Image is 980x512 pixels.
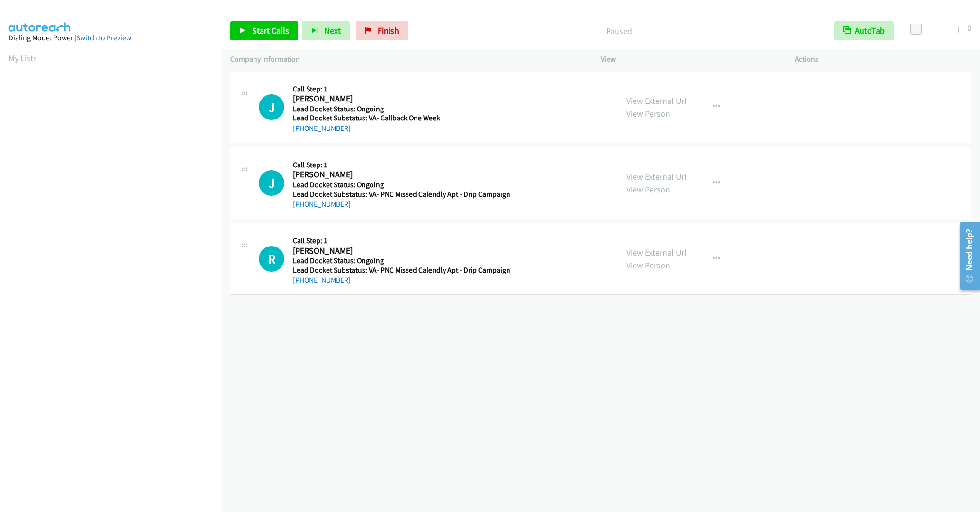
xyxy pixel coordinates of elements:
[9,53,37,64] a: My Lists
[293,93,507,104] h2: [PERSON_NAME]
[9,32,213,44] div: Dialing Mode: Power |
[293,265,510,275] h5: Lead Docket Substatus: VA- PNC Missed Calendly Apt - Drip Campaign
[356,21,408,40] a: Finish
[915,26,959,33] div: Delay between calls (in seconds)
[953,218,980,293] iframe: Resource Center
[626,108,670,119] a: View Person
[259,246,284,272] div: The call is yet to be attempted
[324,25,341,36] span: Next
[626,184,670,195] a: View Person
[293,124,351,133] a: [PHONE_NUMBER]
[259,170,284,196] div: The call is yet to be attempted
[626,171,687,182] a: View External Url
[252,25,289,36] span: Start Calls
[421,25,817,37] p: Paused
[230,54,584,65] p: Company Information
[293,200,351,209] a: [PHONE_NUMBER]
[293,246,507,256] h2: [PERSON_NAME]
[230,21,298,40] a: Start Calls
[293,169,507,180] h2: [PERSON_NAME]
[626,95,687,106] a: View External Url
[293,180,510,190] h5: Lead Docket Status: Ongoing
[378,25,399,36] span: Finish
[259,94,284,120] div: The call is yet to be attempted
[626,247,687,258] a: View External Url
[259,94,284,120] h1: J
[293,113,507,123] h5: Lead Docket Substatus: VA- Callback One Week
[259,170,284,196] h1: J
[834,21,894,40] button: AutoTab
[76,33,131,42] a: Switch to Preview
[626,260,670,271] a: View Person
[293,190,510,199] h5: Lead Docket Substatus: VA- PNC Missed Calendly Apt - Drip Campaign
[259,246,284,272] h1: R
[293,104,507,114] h5: Lead Docket Status: Ongoing
[601,54,778,65] p: View
[967,21,971,34] div: 0
[293,236,510,246] h5: Call Step: 1
[302,21,350,40] button: Next
[293,256,510,265] h5: Lead Docket Status: Ongoing
[293,275,351,284] a: [PHONE_NUMBER]
[293,84,507,94] h5: Call Step: 1
[795,54,971,65] p: Actions
[293,160,510,170] h5: Call Step: 1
